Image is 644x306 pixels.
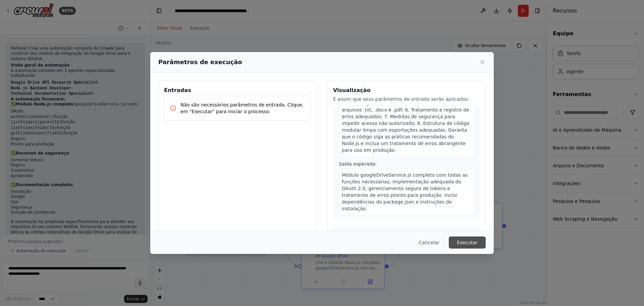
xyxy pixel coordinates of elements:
[414,236,445,249] button: Cancelar
[158,58,242,65] font: Parâmetros de execução
[449,236,486,249] button: Executar
[164,87,191,93] font: Entradas
[342,53,470,153] font: Crie o módulo Node.js completo googleDriveService.js com base nos resultados da pesquisa. O módul...
[419,240,440,245] font: Cancelar
[457,240,478,245] font: Executar
[342,172,468,211] font: Módulo googleDriveService.js completo com todas as funções necessárias, implementação adequada do...
[180,102,302,114] font: Não são necessários parâmetros de entrada. Clique em "Executar" para iniciar o processo.
[333,87,371,93] font: Visualização
[333,96,470,102] font: É assim que seus parâmetros de entrada serão aplicados:
[339,161,377,167] font: Saída esperada:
